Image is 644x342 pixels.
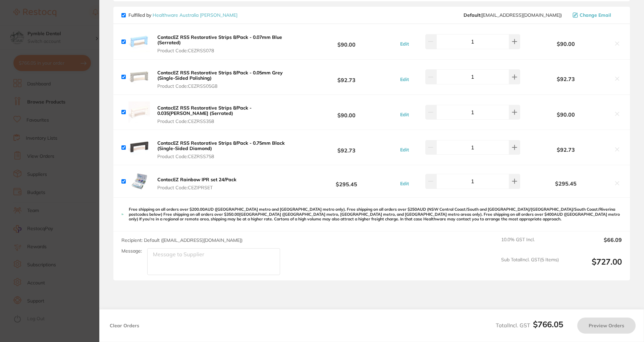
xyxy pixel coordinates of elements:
[297,175,396,188] b: $295.45
[128,137,150,158] img: em12eDk4dg
[398,41,411,47] button: Edit
[501,237,559,252] span: 10.0 % GST Incl.
[501,257,559,275] span: Sub Total Incl. GST ( 5 Items)
[577,318,636,334] button: Preview Orders
[157,119,294,124] span: Product Code: CEZRSS358
[522,76,610,82] b: $92.73
[157,140,285,151] b: ContacEZ RSS Restorative Strips 8/Pack - 0.75mm Black (Single-Sided Diamond)
[155,34,297,54] button: ContacEZ RSS Restorative Strips 8/Pack - 0.07mm Blue (Serrated) Product Code:CEZRSS078
[157,34,282,46] b: ContacEZ RSS Restorative Strips 8/Pack - 0.07mm Blue (Serrated)
[157,70,283,81] b: ContacEZ RSS Restorative Strips 8/Pack - 0.05mm Grey (Single-Sided Polishing)
[297,36,396,48] b: $90.00
[580,12,611,18] span: Change Email
[564,257,622,275] output: $727.00
[155,70,297,89] button: ContacEZ RSS Restorative Strips 8/Pack - 0.05mm Grey (Single-Sided Polishing) Product Code:CEZRSS...
[155,177,238,191] button: ContacEZ Rainbow IPR set 24/Pack Product Code:CEZIPRSET
[464,12,480,18] b: Default
[108,318,141,334] button: Clear Orders
[157,177,236,183] b: ContacEZ Rainbow IPR set 24/Pack
[153,12,237,18] a: Healthware Australia [PERSON_NAME]
[128,101,150,123] img: MTAycmludg
[128,170,150,192] img: a3B6bHl2ZQ
[155,140,297,159] button: ContacEZ RSS Restorative Strips 8/Pack - 0.75mm Black (Single-Sided Diamond) Product Code:CEZRSS758
[522,181,610,187] b: $295.45
[157,83,294,89] span: Product Code: CEZRSS05G8
[522,147,610,153] b: $92.73
[128,12,237,18] p: Fulfilled by
[496,322,563,329] span: Total Incl. GST
[157,185,236,190] span: Product Code: CEZIPRSET
[128,66,150,88] img: dDdmaWEzbg
[297,71,396,83] b: $92.73
[121,248,142,254] label: Message:
[398,112,411,118] button: Edit
[564,237,622,252] output: $66.09
[571,12,622,18] button: Change Email
[157,48,294,53] span: Product Code: CEZRSS078
[522,112,610,118] b: $90.00
[398,147,411,153] button: Edit
[155,105,297,124] button: ContacEZ RSS Restorative Strips 8/Pack - 0.035[PERSON_NAME] (Serrated) Product Code:CEZRSS358
[297,106,396,119] b: $90.00
[398,181,411,187] button: Edit
[121,237,243,243] span: Recipient: Default ( [EMAIL_ADDRESS][DOMAIN_NAME] )
[533,319,563,329] b: $766.05
[157,154,294,159] span: Product Code: CEZRSS758
[157,105,252,116] b: ContacEZ RSS Restorative Strips 8/Pack - 0.035[PERSON_NAME] (Serrated)
[398,76,411,82] button: Edit
[464,12,562,18] span: info@healthwareaustralia.com.au
[522,41,610,47] b: $90.00
[297,141,396,154] b: $92.73
[129,207,622,221] p: Free shipping on all orders over $200.00AUD ([GEOGRAPHIC_DATA] metro and [GEOGRAPHIC_DATA] metro ...
[128,31,150,52] img: bTQ3a3NjYg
